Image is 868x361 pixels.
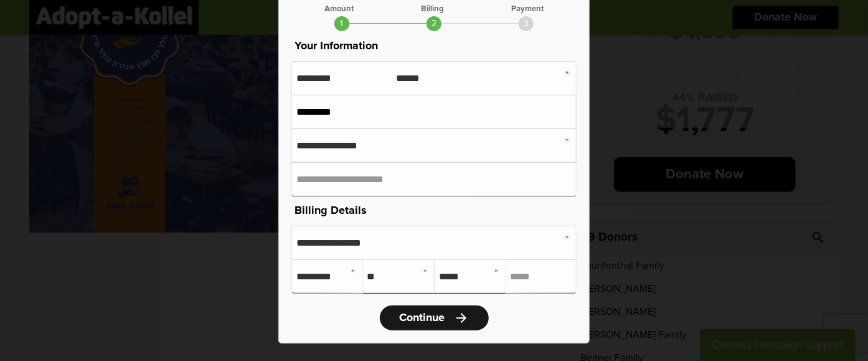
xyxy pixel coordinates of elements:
span: Continue [399,312,445,324]
div: 2 [427,16,441,31]
div: 3 [519,16,534,31]
p: Billing Details [291,202,577,219]
div: Amount [324,5,354,13]
div: Billing [421,5,444,13]
div: Payment [511,5,544,13]
div: 1 [334,16,349,31]
i: arrow_forward [454,310,469,325]
p: Your Information [291,37,577,55]
a: Continuearrow_forward [380,306,489,330]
